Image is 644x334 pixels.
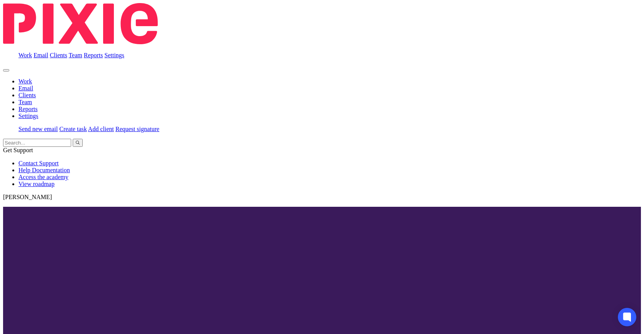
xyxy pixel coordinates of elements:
[59,126,87,132] a: Create task
[18,126,58,132] a: Send new email
[68,52,82,58] a: Team
[115,126,159,132] a: Request signature
[18,113,38,119] a: Settings
[33,52,48,58] a: Email
[84,52,103,58] a: Reports
[73,139,83,147] button: Search
[18,174,68,180] a: Access the academy
[18,160,58,166] a: Contact Support
[3,139,71,147] input: Search
[18,106,38,112] a: Reports
[18,52,32,58] a: Work
[50,52,67,58] a: Clients
[18,99,32,105] a: Team
[18,92,36,98] a: Clients
[18,78,32,85] a: Work
[18,85,33,91] a: Email
[3,194,641,201] p: [PERSON_NAME]
[3,3,158,44] img: Pixie
[18,181,55,187] a: View roadmap
[105,52,125,58] a: Settings
[88,126,114,132] a: Add client
[18,167,70,173] a: Help Documentation
[3,147,33,153] span: Get Support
